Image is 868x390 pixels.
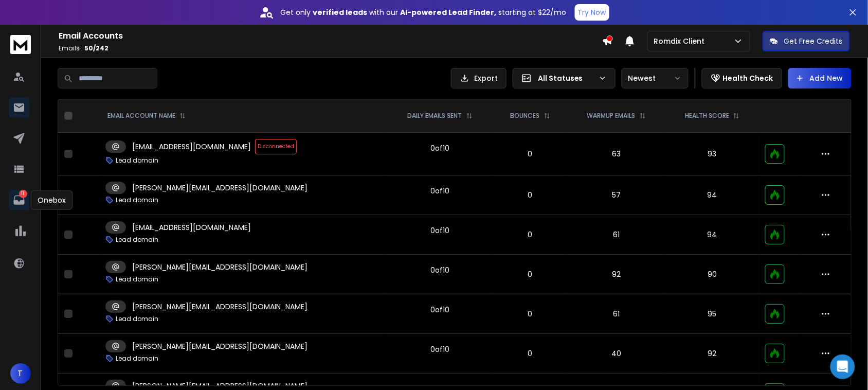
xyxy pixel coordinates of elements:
p: Romdix Client [654,36,709,46]
span: 50 / 242 [84,44,109,52]
p: All Statuses [538,73,594,83]
p: Lead domain [116,236,158,244]
p: Lead domain [116,196,158,204]
p: Emails : [59,44,602,52]
td: 94 [666,215,759,255]
div: 0 of 10 [430,305,449,315]
p: Try Now [578,7,606,17]
p: 0 [499,149,560,159]
button: Add New [788,68,852,88]
div: 0 of 10 [430,143,449,153]
p: HEALTH SCORE [685,112,729,120]
p: BOUNCES [511,112,540,120]
p: 11 [19,190,27,198]
strong: AI-powered Lead Finder, [401,7,497,17]
a: 11 [9,190,29,210]
p: 0 [499,348,560,359]
button: Health Check [702,68,782,88]
p: Get Free Credits [784,36,843,46]
td: 40 [567,334,666,374]
p: WARMUP EMAILS [587,112,636,120]
td: 63 [567,133,666,175]
p: [PERSON_NAME][EMAIL_ADDRESS][DOMAIN_NAME] [132,341,308,351]
p: Health Check [723,73,773,83]
td: 94 [666,175,759,215]
p: [EMAIL_ADDRESS][DOMAIN_NAME] [132,141,251,152]
div: Onebox [31,190,73,210]
td: 92 [567,255,666,294]
div: v 4.0.24 [29,16,50,25]
img: tab_keywords_by_traffic_grey.svg [102,60,111,68]
button: Get Free Credits [763,31,850,51]
button: Export [451,68,507,88]
p: Lead domain [116,156,158,165]
img: website_grey.svg [16,27,25,35]
div: 0 of 10 [430,265,449,275]
td: 57 [567,175,666,215]
button: Newest [622,68,689,88]
button: T [10,363,31,384]
p: 0 [499,229,560,240]
img: tab_domain_overview_orange.svg [28,60,36,68]
td: 93 [666,133,759,175]
p: Lead domain [116,275,158,283]
div: EMAIL ACCOUNT NAME [107,112,186,120]
td: 61 [567,215,666,255]
div: 0 of 10 [430,344,449,354]
img: logo_orange.svg [16,16,25,25]
p: 0 [499,309,560,319]
p: [PERSON_NAME][EMAIL_ADDRESS][DOMAIN_NAME] [132,302,308,312]
td: 61 [567,294,666,334]
p: Lead domain [116,315,158,323]
div: Domain: [URL] [27,27,73,35]
div: Domain Overview [39,61,92,67]
div: Open Intercom Messenger [830,354,855,379]
strong: verified leads [313,7,368,17]
td: 90 [666,255,759,294]
p: Lead domain [116,354,158,363]
td: 92 [666,334,759,374]
p: [EMAIL_ADDRESS][DOMAIN_NAME] [132,222,251,233]
p: 0 [499,190,560,200]
div: Keywords by Traffic [114,61,173,67]
span: Disconnected [255,139,297,154]
img: logo [10,35,31,54]
p: [PERSON_NAME][EMAIL_ADDRESS][DOMAIN_NAME] [132,183,308,193]
button: Try Now [575,4,609,21]
p: [PERSON_NAME][EMAIL_ADDRESS][DOMAIN_NAME] [132,262,308,272]
p: 0 [499,269,560,279]
div: 0 of 10 [430,225,449,236]
td: 95 [666,294,759,334]
div: 0 of 10 [430,186,449,196]
h1: Email Accounts [59,30,602,42]
p: DAILY EMAILS SENT [408,112,462,120]
p: Get only with our starting at $22/mo [281,7,567,17]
